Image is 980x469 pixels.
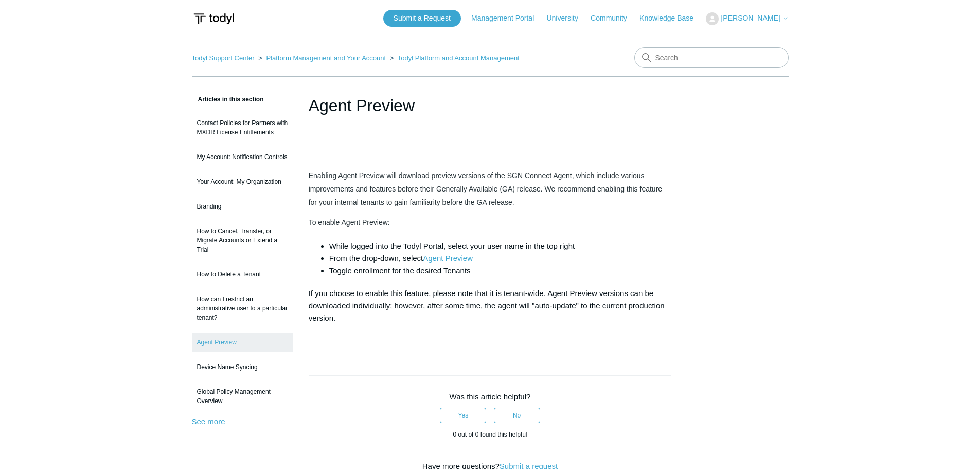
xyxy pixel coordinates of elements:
[398,54,520,62] a: Todyl Platform and Account Management
[494,408,540,423] button: This article was not helpful
[639,13,704,24] a: Knowledge Base
[634,47,789,68] input: Search
[192,221,293,259] a: How to Cancel, Transfer, or Migrate Accounts or Extend a Trial
[471,13,544,24] a: Management Portal
[388,54,520,62] li: Todyl Platform and Account Management
[192,113,293,142] a: Contact Policies for Partners with MXDR License Entitlements
[450,392,531,401] span: Was this article helpful?
[383,10,461,27] a: Submit a Request
[192,417,225,426] a: See more
[329,265,672,277] li: Toggle enrollment for the desired Tenants
[266,54,386,62] a: Platform Management and Your Account
[546,13,588,24] a: University
[256,54,388,62] li: Platform Management and Your Account
[706,12,788,25] button: [PERSON_NAME]
[309,93,672,118] h1: Agent Preview
[192,54,257,62] li: Todyl Support Center
[721,14,780,22] span: [PERSON_NAME]
[440,408,486,423] button: This article was helpful
[192,197,293,216] a: Branding
[309,287,672,324] p: If you choose to enable this feature, please note that it is tenant-wide. Agent Preview versions ...
[591,13,637,24] a: Community
[192,54,255,62] a: Todyl Support Center
[192,172,293,192] a: Your Account: My Organization
[309,169,672,209] p: Enabling Agent Preview will download preview versions of the SGN Connect Agent, which include var...
[423,254,473,263] a: Agent Preview
[192,333,293,352] a: Agent Preview
[453,431,527,438] span: 0 out of 0 found this helpful
[309,216,672,230] p: To enable Agent Preview:
[192,96,264,103] span: Articles in this section
[329,240,672,252] li: While logged into the Todyl Portal, select your user name in the top right
[192,265,293,284] a: How to Delete a Tenant
[192,357,293,377] a: Device Name Syncing
[329,252,672,265] li: From the drop-down, select
[192,289,293,327] a: How can I restrict an administrative user to a particular tenant?
[192,9,236,28] img: Todyl Support Center Help Center home page
[192,147,293,167] a: My Account: Notification Controls
[192,382,293,411] a: Global Policy Management Overview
